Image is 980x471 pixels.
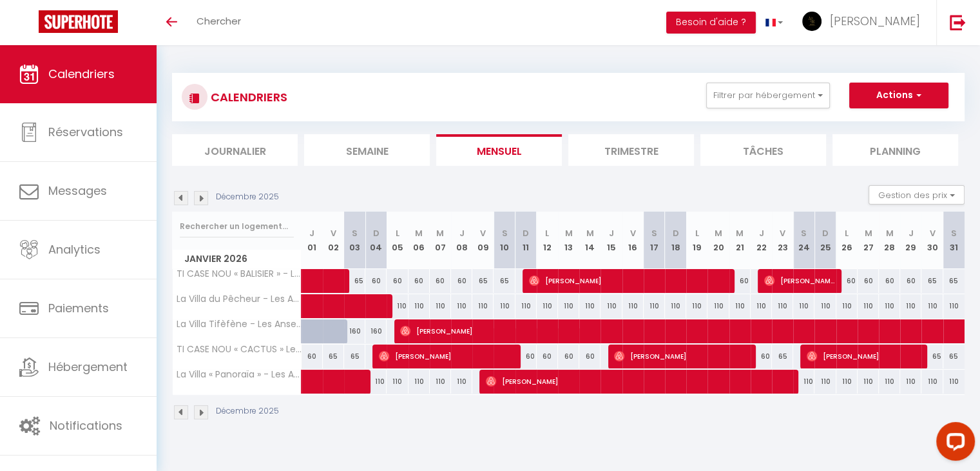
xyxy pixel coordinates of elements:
div: 110 [579,294,600,318]
li: Planning [832,134,958,166]
abbr: M [886,227,894,239]
div: 60 [515,345,537,368]
abbr: J [309,227,314,239]
div: 110 [451,370,472,394]
abbr: D [523,227,529,239]
th: 04 [365,212,387,269]
iframe: LiveChat chat widget [926,417,980,471]
div: 110 [814,294,836,318]
th: 02 [323,212,344,269]
th: 07 [430,212,451,269]
div: 110 [644,294,665,318]
div: 110 [472,294,494,318]
abbr: M [436,227,444,239]
div: 110 [921,294,943,318]
abbr: S [951,227,957,239]
span: [PERSON_NAME] [486,369,791,394]
th: 03 [344,212,365,269]
div: 60 [365,269,387,293]
h3: CALENDRIERS [207,83,287,112]
abbr: V [780,227,785,239]
th: 21 [729,212,751,269]
span: Calendriers [48,66,115,82]
th: 31 [943,212,965,269]
li: Semaine [304,134,430,166]
span: Analytics [48,241,101,257]
div: 65 [943,269,965,293]
p: Décembre 2025 [216,191,279,203]
img: ... [802,12,821,31]
div: 65 [772,345,793,368]
abbr: J [908,227,914,239]
div: 110 [408,370,430,394]
div: 160 [344,319,365,343]
th: 25 [814,212,836,269]
div: 110 [858,294,879,318]
div: 65 [472,269,494,293]
div: 110 [686,294,707,318]
div: 65 [494,269,515,293]
div: 110 [858,370,879,394]
div: 110 [537,294,558,318]
th: 13 [558,212,579,269]
abbr: M [415,227,423,239]
span: [PERSON_NAME] [764,268,835,293]
th: 19 [686,212,707,269]
div: 60 [879,269,900,293]
div: 110 [622,294,644,318]
div: 110 [665,294,686,318]
th: 17 [644,212,665,269]
th: 23 [772,212,793,269]
abbr: M [586,227,594,239]
div: 65 [344,345,365,368]
th: 28 [879,212,900,269]
abbr: L [695,227,699,239]
div: 60 [579,345,600,368]
li: Trimestre [568,134,694,166]
div: 110 [707,294,729,318]
span: La Villa « Panoraïa » - Les Anses d'Arlet [175,370,303,379]
abbr: V [929,227,935,239]
button: Gestion des prix [869,185,965,205]
th: 10 [494,212,515,269]
div: 160 [365,319,387,343]
abbr: V [630,227,636,239]
div: 60 [900,269,921,293]
abbr: D [373,227,380,239]
div: 60 [430,269,451,293]
div: 60 [558,345,579,368]
th: 01 [302,212,323,269]
th: 20 [707,212,729,269]
th: 30 [921,212,943,269]
div: 60 [729,269,751,293]
th: 09 [472,212,494,269]
div: 65 [921,269,943,293]
div: 60 [836,269,858,293]
th: 08 [451,212,472,269]
div: 65 [921,345,943,368]
li: Mensuel [436,134,562,166]
abbr: J [609,227,614,239]
span: TI CASE NOU « BALISIER » - Les Anses d'Arlet [175,269,303,279]
abbr: M [736,227,744,239]
abbr: V [480,227,486,239]
span: [PERSON_NAME] [807,344,920,368]
div: 110 [943,370,965,394]
div: 60 [451,269,472,293]
img: logout [950,14,966,30]
div: 110 [793,294,814,318]
div: 110 [900,294,921,318]
span: Chercher [197,14,241,28]
div: 110 [600,294,622,318]
li: Journalier [172,134,298,166]
span: Notifications [50,417,122,434]
div: 110 [451,294,472,318]
div: 110 [814,370,836,394]
abbr: D [822,227,829,239]
div: 110 [515,294,537,318]
span: La Villa Tifèfène - Les Anses d'Arlet [175,319,303,329]
abbr: L [545,227,549,239]
span: Réservations [48,124,123,140]
span: Messages [48,183,107,199]
span: TI CASE NOU « CACTUS » Les Anses d’Arlet [175,345,303,354]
